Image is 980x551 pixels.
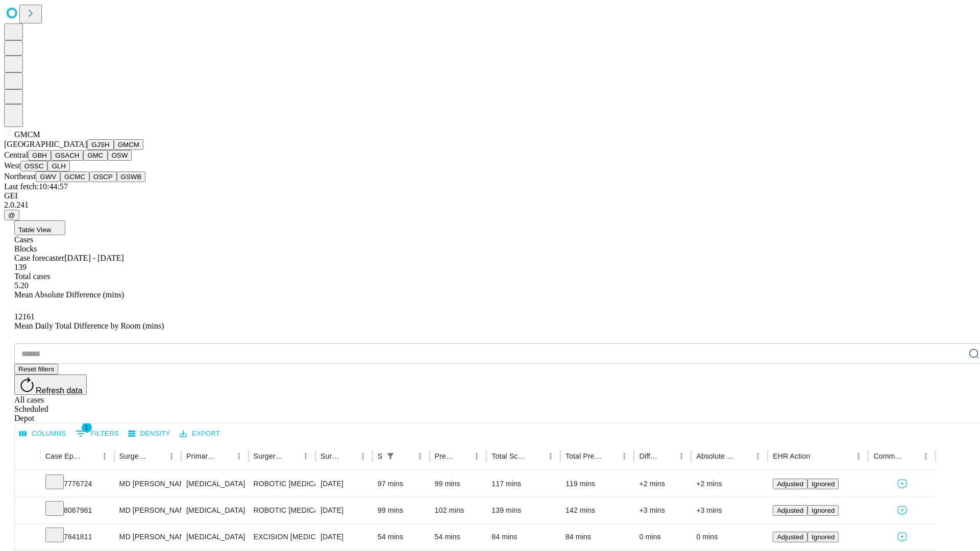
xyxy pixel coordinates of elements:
[566,524,629,550] div: 84 mins
[119,524,176,550] div: MD [PERSON_NAME] [PERSON_NAME] Md
[4,191,976,201] div: GEI
[36,386,83,395] span: Refresh data
[28,150,51,161] button: GBH
[378,452,382,460] div: Scheduled In Room Duration
[674,449,689,463] button: Menu
[45,452,82,460] div: Case Epic Id
[356,449,370,463] button: Menu
[603,449,617,463] button: Sort
[114,139,143,150] button: GMCM
[87,139,114,150] button: GJSH
[254,497,310,523] div: ROBOTIC [MEDICAL_DATA]
[492,524,555,550] div: 84 mins
[64,254,124,262] span: [DATE] - [DATE]
[812,533,835,541] span: Ignored
[254,452,283,460] div: Surgery Name
[435,497,482,523] div: 102 mins
[492,497,555,523] div: 139 mins
[751,449,765,463] button: Menu
[83,150,107,161] button: GMC
[186,471,243,497] div: [MEDICAL_DATA]
[773,452,810,460] div: EHR Action
[773,532,807,542] button: Adjusted
[807,505,839,516] button: Ignored
[119,497,176,523] div: MD [PERSON_NAME] [PERSON_NAME] Md
[20,475,35,493] button: Expand
[97,449,112,463] button: Menu
[378,524,425,550] div: 54 mins
[777,480,803,488] span: Adjusted
[378,471,425,497] div: 97 mins
[150,449,164,463] button: Sort
[14,272,50,281] span: Total cases
[773,505,807,516] button: Adjusted
[4,210,19,220] button: @
[639,497,686,523] div: +3 mins
[14,263,27,271] span: 139
[47,161,69,171] button: GLH
[164,449,179,463] button: Menu
[851,449,866,463] button: Menu
[186,524,243,550] div: [MEDICAL_DATA]
[566,471,629,497] div: 119 mins
[14,281,29,290] span: 5.20
[254,471,310,497] div: ROBOTIC [MEDICAL_DATA]
[89,171,117,182] button: OSCP
[639,452,659,460] div: Difference
[284,449,299,463] button: Sort
[807,532,839,542] button: Ignored
[14,220,65,235] button: Table View
[639,471,686,497] div: +2 mins
[807,479,839,489] button: Ignored
[413,449,427,463] button: Menu
[186,497,243,523] div: [MEDICAL_DATA]
[14,290,124,299] span: Mean Absolute Difference (mins)
[4,140,87,148] span: [GEOGRAPHIC_DATA]
[232,449,246,463] button: Menu
[566,497,629,523] div: 142 mins
[82,422,92,433] span: 1
[737,449,751,463] button: Sort
[455,449,470,463] button: Sort
[773,479,807,489] button: Adjusted
[435,452,455,460] div: Predicted In Room Duration
[51,150,83,161] button: GSACH
[117,171,146,182] button: GSWB
[544,449,558,463] button: Menu
[777,533,803,541] span: Adjusted
[126,426,173,442] button: Density
[321,452,340,460] div: Surgery Date
[36,171,60,182] button: GWV
[17,426,69,442] button: Select columns
[14,374,87,395] button: Refresh data
[14,130,40,139] span: GMCM
[566,452,602,460] div: Total Predicted Duration
[696,471,763,497] div: +2 mins
[696,524,763,550] div: 0 mins
[4,172,36,181] span: Northeast
[321,524,367,550] div: [DATE]
[119,471,176,497] div: MD [PERSON_NAME] [PERSON_NAME] Md
[492,471,555,497] div: 117 mins
[177,426,223,442] button: Export
[435,471,482,497] div: 99 mins
[811,449,825,463] button: Sort
[83,449,97,463] button: Sort
[492,452,528,460] div: Total Scheduled Duration
[529,449,544,463] button: Sort
[470,449,484,463] button: Menu
[383,449,398,463] div: 1 active filter
[321,497,367,523] div: [DATE]
[217,449,232,463] button: Sort
[435,524,482,550] div: 54 mins
[4,182,68,191] span: Last fetch: 10:44:57
[108,150,132,161] button: OSW
[254,524,310,550] div: EXCISION [MEDICAL_DATA] LESION EXCEPT [MEDICAL_DATA] TRUNK ETC 2.1 TO 3.0CM
[18,226,51,234] span: Table View
[4,161,20,170] span: West
[14,364,58,374] button: Reset filters
[8,211,15,219] span: @
[660,449,674,463] button: Sort
[20,502,35,520] button: Expand
[904,449,919,463] button: Sort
